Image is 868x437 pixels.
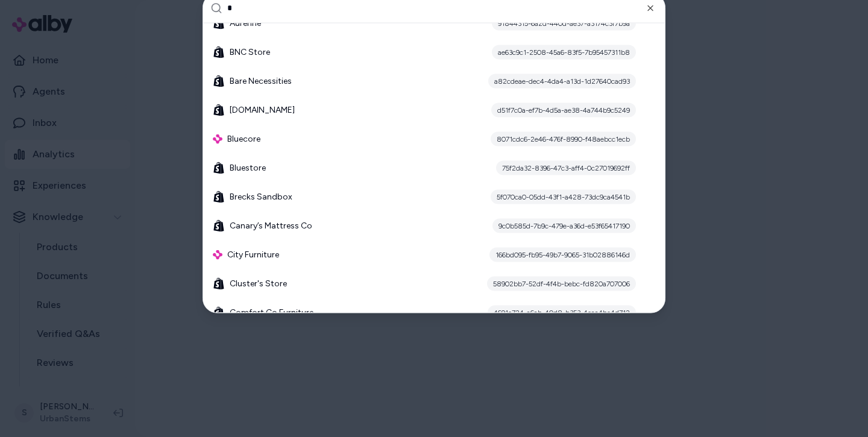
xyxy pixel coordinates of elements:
div: 58902bb7-52df-4f4b-bebc-fd820a707006 [487,276,636,291]
div: 75f2da32-8396-47c3-aff4-0c27019692ff [496,160,636,175]
div: Suggestions [203,23,665,312]
span: Bluestore [230,162,266,174]
span: Cluster's Store [230,277,287,289]
div: 166bd095-fb95-49b7-9065-31b02886146d [489,247,636,262]
span: [DOMAIN_NAME] [230,104,295,116]
img: alby Logo [213,250,222,259]
div: 5f070ca0-05dd-43f1-a428-73dc9ca4541b [491,189,636,204]
span: Bare Necessities [230,75,292,87]
span: Aurenne [230,17,261,29]
div: 8071cdc6-2e46-476f-8990-f48aebcc1ecb [491,131,636,146]
span: Canary’s Mattress Co [230,219,312,231]
div: d51f7c0a-ef7b-4d5a-ae38-4a744b9c5249 [491,102,636,117]
img: alby Logo [213,134,222,143]
span: Comfort Co Furniture [230,306,313,318]
span: City Furniture [227,248,279,260]
div: 91844315-6a2d-440d-ae37-a3174c3f7b9a [492,16,636,30]
div: 4691c724-a6ab-40d8-b353-4caa4be4d712 [488,305,636,319]
div: 9c0b585d-7b9c-479e-a36d-e53f65417190 [492,218,636,233]
span: BNC Store [230,46,270,58]
div: a82cdeae-dec4-4da4-a13d-1d27640cad93 [488,74,636,88]
span: Bluecore [227,133,260,145]
div: ae63c9c1-2508-45a6-83f5-7b95457311b8 [492,45,636,59]
span: Brecks Sandbox [230,190,292,203]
